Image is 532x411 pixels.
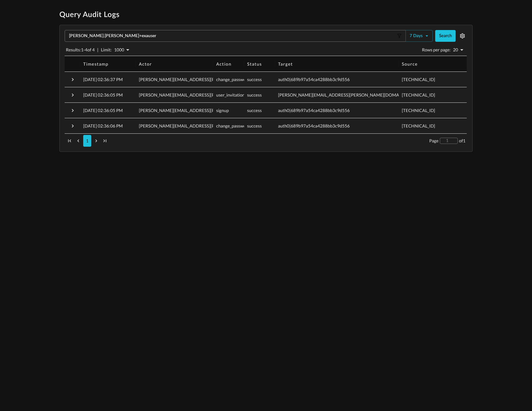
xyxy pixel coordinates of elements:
[402,123,435,128] span: [TECHNICAL_ID]
[66,33,395,39] input: Search...
[86,138,88,144] p: 1
[139,77,281,82] span: [PERSON_NAME][EMAIL_ADDRESS][PERSON_NAME][DOMAIN_NAME]
[278,123,350,128] span: auth0|689b97a54ca4288bb3c9d556
[278,61,293,67] div: Target
[402,108,435,113] span: [TECHNICAL_ID]
[66,47,95,53] p: Results: 1 - 4 of 4
[216,108,229,113] span: signup
[92,137,100,145] span: Next page
[83,76,123,83] p: [DATE] 02:36:37 PM
[278,92,420,97] span: [PERSON_NAME][EMAIL_ADDRESS][PERSON_NAME][DOMAIN_NAME]
[66,137,73,145] span: First page
[75,137,82,145] span: Previous page
[59,10,473,20] h1: Query Audit Logs
[216,123,267,128] span: change_password_request
[402,77,435,82] span: [TECHNICAL_ID]
[247,77,262,82] span: success
[83,107,123,114] p: [DATE] 02:36:05 PM
[453,47,458,53] p: 20
[83,61,109,67] div: Timestamp
[216,61,231,67] div: Action
[422,47,451,53] p: Rows per page:
[247,92,262,97] span: success
[139,108,281,113] span: [PERSON_NAME][EMAIL_ADDRESS][PERSON_NAME][DOMAIN_NAME]
[435,30,456,42] button: Search
[402,61,418,67] div: Source
[97,47,98,53] p: |
[278,108,350,113] span: auth0|689b97a54ca4288bb3c9d556
[139,92,281,97] span: [PERSON_NAME][EMAIL_ADDRESS][PERSON_NAME][DOMAIN_NAME]
[429,138,439,144] p: Page
[405,30,433,42] button: 7 days
[101,137,109,145] span: Last page
[216,77,250,82] span: change_password
[247,108,262,113] span: success
[247,123,262,128] span: success
[247,61,262,67] div: Status
[83,135,91,147] button: 1
[114,47,124,53] p: 1000
[139,61,152,67] div: Actor
[83,92,123,98] p: [DATE] 02:36:05 PM
[83,123,123,129] p: [DATE] 02:36:06 PM
[139,123,281,128] span: [PERSON_NAME][EMAIL_ADDRESS][PERSON_NAME][DOMAIN_NAME]
[101,47,112,53] p: Limit:
[278,77,350,82] span: auth0|689b97a54ca4288bb3c9d556
[216,92,245,97] span: user_invitation
[402,92,435,97] span: [TECHNICAL_ID]
[459,138,465,144] p: of 1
